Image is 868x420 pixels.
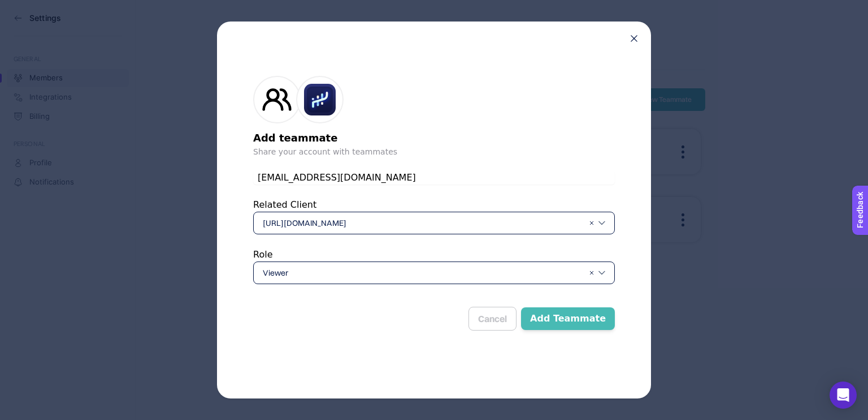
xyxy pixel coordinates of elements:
button: Add Teammate [521,307,615,330]
span: Viewer [263,267,584,278]
img: svg%3e [598,220,605,226]
input: Write your teammate’s email [253,171,615,185]
span: Feedback [7,3,43,12]
button: Cancel [468,307,517,331]
p: Share your account with teammates [253,146,615,157]
div: Open Intercom Messenger [830,382,857,409]
span: [URL][DOMAIN_NAME] [263,217,584,229]
label: Related Client [253,199,316,210]
h2: Add teammate [253,130,615,146]
label: Role [253,249,272,260]
img: svg%3e [598,269,605,276]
